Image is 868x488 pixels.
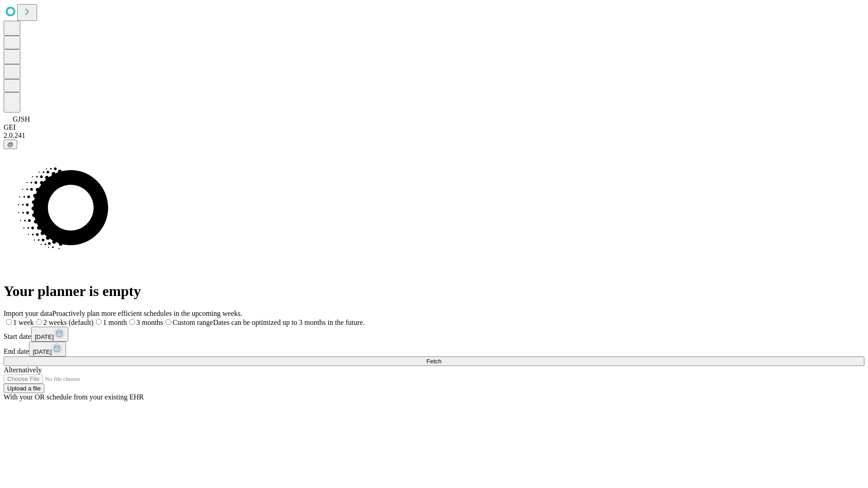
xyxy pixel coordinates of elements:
button: [DATE] [29,342,66,357]
span: Fetch [426,358,441,365]
span: Proactively plan more efficient schedules in the upcoming weeks. [52,310,242,317]
span: GJSH [13,115,30,123]
input: 1 week [6,319,12,325]
button: [DATE] [31,327,68,342]
span: 3 months [137,319,163,326]
h1: Your planner is empty [4,283,864,300]
span: [DATE] [33,348,52,355]
span: 1 week [13,319,34,326]
button: Fetch [4,357,864,366]
span: With your OR schedule from your existing EHR [4,393,144,401]
div: 2.0.241 [4,131,864,140]
span: Dates can be optimized up to 3 months in the future. [213,319,364,326]
span: Import your data [4,310,52,317]
span: 2 weeks (default) [43,319,94,326]
input: 3 months [129,319,135,325]
button: Upload a file [4,384,44,393]
div: End date [4,342,864,357]
span: Alternatively [4,366,42,374]
input: Custom rangeDates can be optimized up to 3 months in the future. [165,319,171,325]
div: Start date [4,327,864,342]
span: [DATE] [35,333,54,340]
button: @ [4,140,17,149]
span: @ [7,141,14,148]
input: 2 weeks (default) [36,319,42,325]
div: GEI [4,123,864,131]
span: 1 month [103,319,127,326]
span: Custom range [173,319,213,326]
input: 1 month [96,319,102,325]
